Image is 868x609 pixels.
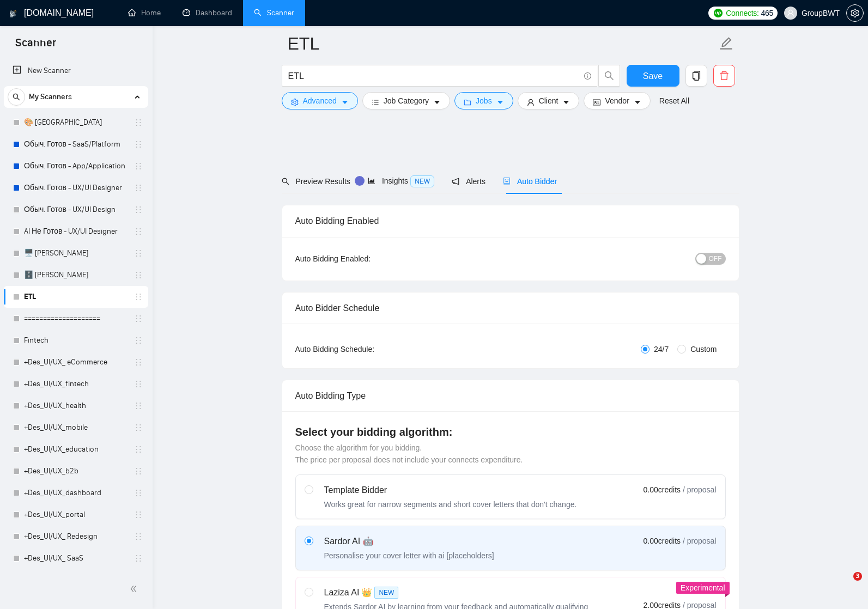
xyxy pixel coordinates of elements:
span: user [787,9,794,17]
li: New Scanner [4,60,148,82]
span: area-chart [368,177,375,185]
a: +Des_UI/UX_mobile [24,417,128,439]
span: Scanner [7,35,65,58]
div: Auto Bidding Type [295,380,726,411]
button: settingAdvancedcaret-down [282,92,358,109]
span: OFF [709,253,722,265]
span: Jobs [476,95,492,107]
button: delete [713,65,735,87]
span: search [282,178,289,185]
div: Template Bidder [324,484,577,497]
span: 24/7 [650,343,673,355]
span: Choose the algorithm for you bidding. The price per proposal does not include your connects expen... [295,443,523,464]
button: barsJob Categorycaret-down [362,92,450,109]
span: holder [134,293,143,301]
a: +Des_UI/UX_ eCommerce [24,351,128,373]
span: Auto Bidder [503,177,557,186]
input: Search Freelance Jobs... [288,69,579,83]
button: idcardVendorcaret-down [584,92,650,109]
a: +Des_UI/UX_b2b [24,460,128,482]
span: Advanced [303,95,337,107]
span: Connects: [726,7,758,19]
span: caret-down [496,98,504,106]
div: Auto Bidding Enabled: [295,253,439,265]
span: Alerts [452,177,485,186]
a: AI Не Готов - UX/UI Designer [24,221,128,242]
span: holder [134,423,143,432]
a: Обыч. Готов - UX/UI Designer [24,177,128,199]
span: search [8,93,25,101]
a: ETL [24,286,128,308]
a: +Des_UI/UX_fintech [24,373,128,395]
span: holder [134,489,143,497]
span: Job Category [384,95,429,107]
span: holder [134,162,143,170]
span: double-left [130,583,141,594]
button: copy [685,65,707,87]
span: Preview Results [282,177,350,186]
span: holder [134,380,143,388]
div: Works great for narrow segments and short cover letters that don't change. [324,499,577,510]
a: +Des_UI/UX_portal [24,504,128,526]
span: 👑 [361,586,372,599]
span: holder [134,118,143,127]
span: holder [134,184,143,192]
span: info-circle [584,72,591,80]
span: idcard [593,98,600,106]
span: 3 [853,572,862,581]
a: +Des_UI/UX_ Redesign [24,526,128,547]
span: bars [372,98,379,106]
a: Обыч. Готов - UX/UI Design [24,199,128,221]
span: setting [291,98,299,106]
span: caret-down [634,98,641,106]
button: userClientcaret-down [518,92,580,109]
input: Scanner name... [288,30,717,57]
span: 0.00 credits [644,484,681,496]
div: Sardor AI 🤖 [324,535,494,548]
span: NEW [374,587,398,599]
span: holder [134,249,143,258]
a: +Des_UI/UX_education [24,439,128,460]
iframe: Intercom live chat [831,572,857,598]
span: holder [134,314,143,323]
div: Personalise your cover letter with ai [placeholders] [324,550,494,561]
span: 0.00 credits [644,535,681,547]
span: holder [134,358,143,367]
span: / proposal [683,535,716,546]
span: Custom [686,343,721,355]
button: folderJobscaret-down [454,92,513,109]
span: folder [464,98,471,106]
div: Auto Bidding Enabled [295,205,726,236]
a: +Des_UI/UX_health [24,395,128,417]
button: search [8,88,25,106]
a: setting [846,9,864,17]
div: Laziza AI [324,586,597,599]
span: search [599,71,620,81]
div: Auto Bidding Schedule: [295,343,439,355]
span: caret-down [341,98,349,106]
span: copy [686,71,707,81]
a: dashboardDashboard [183,8,232,17]
a: searchScanner [254,8,294,17]
span: holder [134,271,143,279]
a: homeHome [128,8,161,17]
a: Обыч. Готов - App/Application [24,155,128,177]
span: holder [134,140,143,149]
span: holder [134,205,143,214]
span: / proposal [683,484,716,495]
a: New Scanner [13,60,139,82]
a: +Des_UI/UX_dashboard [24,482,128,504]
span: user [527,98,535,106]
span: holder [134,510,143,519]
div: Auto Bidder Schedule [295,293,726,324]
a: 🖥️ [PERSON_NAME] [24,242,128,264]
div: Tooltip anchor [355,176,365,186]
span: holder [134,336,143,345]
span: robot [503,178,511,185]
span: holder [134,227,143,236]
a: ==================== [24,308,128,330]
span: Insights [368,176,434,185]
a: 🎨 [GEOGRAPHIC_DATA] [24,112,128,133]
a: +Des_UI/UX_ SaaS [24,547,128,569]
img: upwork-logo.png [714,9,723,17]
